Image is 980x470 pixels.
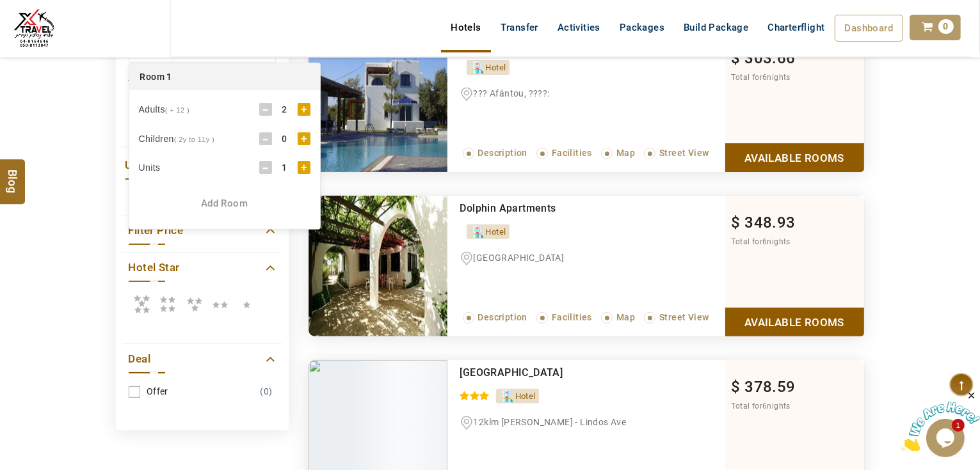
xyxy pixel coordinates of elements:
div: - [259,161,272,174]
span: 348.93 [744,214,795,231]
a: Dolphin Apartments [460,202,556,214]
span: Facilities [552,312,592,322]
div: + [298,132,310,145]
div: Dolphin Apartments [460,202,672,215]
div: 2 [272,103,298,116]
div: Adults [139,103,190,116]
a: 0 [910,15,961,40]
img: ImageRequest.ashx [309,31,447,172]
a: Show Rooms [725,143,864,172]
iframe: chat widget [901,390,980,451]
div: - [259,103,272,116]
a: Activities [548,15,610,40]
span: 378.59 [744,378,795,396]
a: Filter Price [129,222,276,239]
span: Hotel [486,227,506,237]
a: Update New Information |0 [125,157,279,174]
a: Offer(0) [129,380,276,403]
span: 6 [762,402,767,411]
span: 12klm [PERSON_NAME] - Lindos Ave [474,417,627,427]
div: 0 [272,132,298,145]
img: 6ec4a0a6021ca026eb4b2549bf088ccbfb46fe61.JPEG [309,196,447,336]
img: The Royal Line Holidays [10,5,58,54]
span: 0 [938,19,954,34]
a: Packages [610,15,674,40]
a: Hotel Star [129,259,276,276]
span: Description [478,148,527,158]
span: Blog [4,169,21,180]
a: Deal [129,350,276,368]
span: ( + 12 ) [165,106,189,114]
a: Hotels [441,15,490,40]
span: (0) [257,386,275,397]
div: - [259,132,272,145]
a: Build Package [674,15,758,40]
div: Children [139,132,215,145]
div: Units [139,161,161,174]
a: Transfer [491,15,548,40]
div: + [298,161,310,174]
span: Total for nights [732,402,791,411]
span: [GEOGRAPHIC_DATA] [474,253,565,263]
span: Total for nights [732,237,791,246]
span: 6 [762,237,767,246]
span: $ [732,214,741,231]
span: $ [732,378,741,396]
span: ??? Afántou, ????: [474,88,550,98]
div: 1 [272,161,298,174]
span: ( 2y to 11y ) [174,136,214,143]
span: Map [616,148,635,158]
a: [GEOGRAPHIC_DATA] [460,366,563,379]
span: Dashboard [845,22,894,34]
span: Map [616,312,635,322]
span: Hotel [515,391,536,401]
span: Street View [659,148,709,158]
span: Facilities [552,148,592,158]
div: Tivoli Hotel [460,366,672,379]
a: Charterflight [758,15,834,40]
span: Description [478,312,527,322]
div: Add Room [129,197,320,210]
div: + [298,103,310,116]
a: Show Rooms [725,308,864,336]
span: Charterflight [767,22,824,33]
span: Street View [659,312,709,322]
